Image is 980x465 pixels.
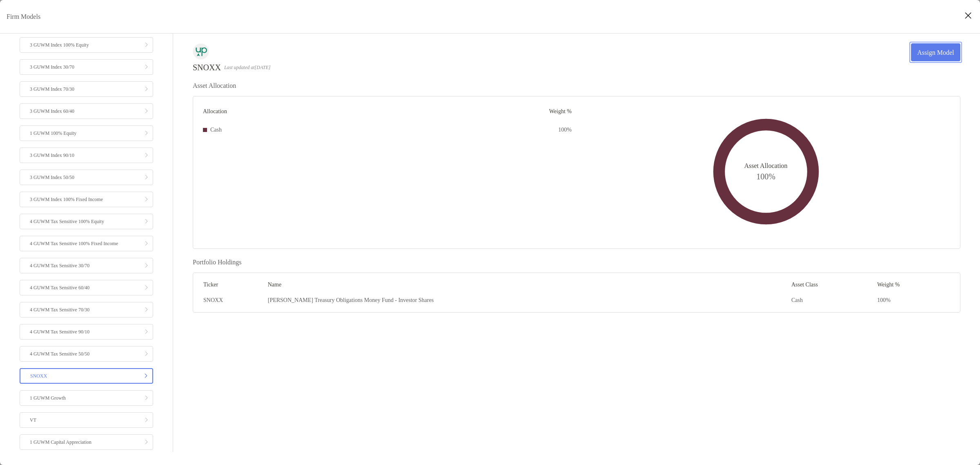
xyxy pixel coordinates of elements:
[203,281,267,288] th: Ticker
[30,84,74,94] p: 3 GUWM Index 70/30
[791,297,877,304] td: Cash
[20,258,153,273] a: 4 GUWM Tax Sensitive 30/70
[744,162,787,170] span: Asset Allocation
[30,437,91,447] p: 1 GUWM Capital Appreciation
[30,62,74,72] p: 3 GUWM Index 30/70
[7,11,40,22] p: Firm Models
[193,63,221,72] h2: SNOXX
[193,43,209,60] img: Company Logo
[30,415,36,425] p: VT
[20,280,153,295] a: 4 GUWM Tax Sensitive 60/40
[558,125,572,135] p: 100 %
[877,297,950,304] td: 100 %
[30,194,103,205] p: 3 GUWM Index 100% Fixed Income
[20,81,153,97] a: 3 GUWM Index 70/30
[30,349,89,359] p: 4 GUWM Tax Sensitive 50/50
[20,412,153,428] a: VT
[20,59,153,75] a: 3 GUWM Index 30/70
[30,393,66,403] p: 1 GUWM Growth
[911,43,960,61] a: Assign Model
[30,305,89,315] p: 4 GUWM Tax Sensitive 70/30
[549,106,572,116] p: Weight %
[20,214,153,229] a: 4 GUWM Tax Sensitive 100% Equity
[193,82,960,89] h3: Asset Allocation
[203,297,267,304] td: SNOXX
[193,259,960,266] h3: Portfolio Holdings
[20,434,153,450] a: 1 GUWM Capital Appreciation
[30,128,76,139] p: 1 GUWM 100% Equity
[30,40,89,50] p: 3 GUWM Index 100% Equity
[20,192,153,207] a: 3 GUWM Index 100% Fixed Income
[20,170,153,185] a: 3 GUWM Index 50/50
[20,148,153,163] a: 3 GUWM Index 90/10
[267,297,791,304] td: [PERSON_NAME] Treasury Obligations Money Fund - Investor Shares
[20,236,153,251] a: 4 GUWM Tax Sensitive 100% Fixed Income
[30,239,118,249] p: 4 GUWM Tax Sensitive 100% Fixed Income
[224,65,271,71] span: Last updated at [DATE]
[30,217,104,227] p: 4 GUWM Tax Sensitive 100% Equity
[30,283,89,293] p: 4 GUWM Tax Sensitive 60/40
[267,281,791,288] th: Name
[30,106,74,116] p: 3 GUWM Index 60/40
[20,346,153,362] a: 4 GUWM Tax Sensitive 50/50
[30,261,89,271] p: 4 GUWM Tax Sensitive 30/70
[877,281,950,288] th: Weight %
[20,368,153,384] a: SNOXX
[20,390,153,406] a: 1 GUWM Growth
[30,150,74,161] p: 3 GUWM Index 90/10
[756,170,775,181] span: 100%
[210,125,222,135] p: Cash
[20,103,153,119] a: 3 GUWM Index 60/40
[20,324,153,340] a: 4 GUWM Tax Sensitive 90/10
[203,106,227,116] p: Allocation
[20,125,153,141] a: 1 GUWM 100% Equity
[30,371,47,381] p: SNOXX
[791,281,877,288] th: Asset Class
[962,10,974,22] button: Close modal
[30,172,74,183] p: 3 GUWM Index 50/50
[20,37,153,53] a: 3 GUWM Index 100% Equity
[30,327,89,337] p: 4 GUWM Tax Sensitive 90/10
[20,302,153,317] a: 4 GUWM Tax Sensitive 70/30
